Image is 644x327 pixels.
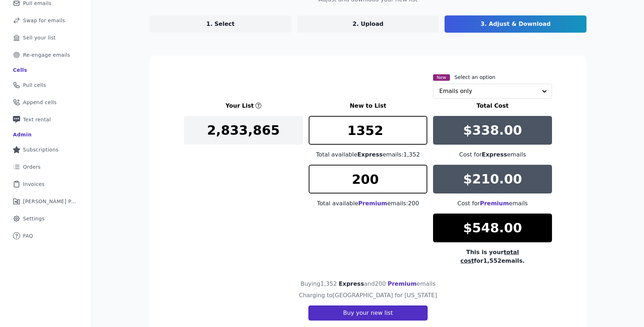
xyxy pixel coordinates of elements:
p: $338.00 [463,123,522,137]
span: Settings [23,215,45,222]
span: Express [357,151,383,158]
a: Settings [6,211,86,226]
a: FAQ [6,228,86,244]
a: Sell your list [6,30,86,46]
div: Cells [13,66,27,74]
a: [PERSON_NAME] Performance [6,193,86,209]
h3: New to List [309,102,428,110]
p: 1. Select [206,20,235,28]
span: Express [482,151,507,158]
a: Re-engage emails [6,47,86,63]
h4: Charging to [GEOGRAPHIC_DATA] for [US_STATE] [299,291,437,300]
div: Admin [13,131,32,138]
span: [PERSON_NAME] Performance [23,198,77,205]
div: Total available emails: 200 [309,199,428,208]
span: Sell your list [23,34,56,41]
span: Re-engage emails [23,51,70,59]
button: Buy your new list [308,305,428,321]
p: 2,833,865 [207,123,280,137]
span: FAQ [23,232,33,239]
a: Subscriptions [6,142,86,158]
span: Text rental [23,116,51,123]
div: This is your for 1,552 emails. [433,248,552,265]
h3: Your List [225,102,254,110]
a: Append cells [6,94,86,110]
span: Express [339,280,364,287]
p: 3. Adjust & Download [480,20,551,28]
label: Select an option [455,74,496,81]
h4: Buying 1,352 and 200 emails [300,280,436,288]
span: Premium [480,200,509,207]
div: Cost for emails [433,199,552,208]
a: Swap for emails [6,13,86,28]
span: Premium [388,280,417,287]
span: Append cells [23,99,57,106]
div: Cost for emails [433,150,552,159]
span: Pull cells [23,81,46,89]
span: Subscriptions [23,146,59,153]
p: $210.00 [463,172,522,186]
a: Text rental [6,112,86,127]
p: $548.00 [463,221,522,235]
a: Invoices [6,176,86,192]
span: Swap for emails [23,17,65,24]
span: Invoices [23,181,45,188]
a: 3. Adjust & Download [445,15,586,33]
a: Orders [6,159,86,175]
span: New [433,74,450,81]
div: Total available emails: 1,352 [309,150,428,159]
span: Orders [23,163,41,170]
h3: Total Cost [433,102,552,110]
p: 2. Upload [353,20,383,28]
a: 1. Select [149,15,291,33]
a: Pull cells [6,77,86,93]
a: 2. Upload [297,15,439,33]
span: Premium [358,200,387,207]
